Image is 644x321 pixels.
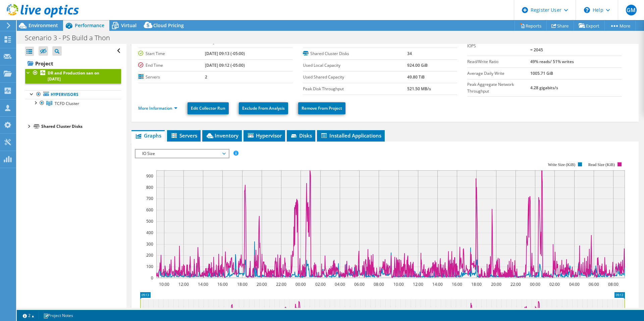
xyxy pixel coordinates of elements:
[546,20,574,31] a: Share
[515,20,547,31] a: Reports
[75,22,104,29] span: Performance
[237,281,248,287] text: 18:00
[170,132,197,139] span: Servers
[296,281,306,287] text: 00:00
[146,173,153,179] text: 900
[467,58,530,65] label: Read/Write Ratio
[217,281,228,287] text: 16:00
[138,74,205,81] label: Servers
[146,207,153,213] text: 600
[374,281,384,287] text: 08:00
[25,69,121,84] a: DR and Production san on [DATE]
[574,20,605,31] a: Export
[151,275,153,281] text: 0
[290,132,312,139] span: Disks
[206,132,238,139] span: Inventory
[320,132,381,139] span: Installed Applications
[198,281,208,287] text: 14:00
[407,86,431,92] b: 521.50 MB/s
[276,281,286,287] text: 22:00
[25,90,121,99] a: Hypervisors
[407,39,410,45] b: 4
[467,70,530,77] label: Average Daily Write
[530,85,558,91] b: 4.28 gigabits/s
[205,74,207,80] b: 2
[146,264,153,269] text: 100
[584,7,590,13] svg: \n
[239,102,288,114] a: Exclude From Analysis
[303,74,407,81] label: Used Shared Capacity
[413,281,423,287] text: 12:00
[471,281,482,287] text: 18:00
[549,281,560,287] text: 02:00
[247,132,282,139] span: Hypervisor
[303,50,407,57] label: Shared Cluster Disks
[178,281,189,287] text: 12:00
[467,81,530,95] label: Peak Aggregate Network Throughput
[608,281,619,287] text: 08:00
[146,218,153,224] text: 500
[303,62,407,69] label: Used Local Capacity
[18,311,39,320] a: 2
[39,311,78,320] a: Project Notes
[589,281,599,287] text: 06:00
[139,150,225,158] span: IO Size
[146,241,153,247] text: 300
[407,62,428,68] b: 924.00 GiB
[588,162,615,167] text: Read Size (KiB)
[25,58,121,69] a: Project
[22,34,120,42] h1: Scenario 3 - PS Build a Thon
[41,122,121,130] div: Shared Cluster Disks
[146,184,153,190] text: 800
[205,62,245,68] b: [DATE] 09:12 (-05:00)
[298,102,345,114] a: Remove From Project
[511,281,521,287] text: 22:00
[467,43,530,49] label: IOPS
[146,252,153,258] text: 200
[138,62,205,69] label: End Time
[135,132,161,139] span: Graphs
[187,102,229,114] a: Edit Collector Run
[48,70,99,82] b: DR and Production san on [DATE]
[138,50,205,57] label: Start Time
[159,281,169,287] text: 10:00
[29,22,58,29] span: Environment
[153,22,184,29] span: Cloud Pricing
[626,5,637,15] span: GM
[548,162,576,167] text: Write Size (KiB)
[407,51,412,56] b: 34
[55,101,79,106] span: TCFD Cluster
[530,70,553,76] b: 1005.71 GiB
[205,39,242,45] b: 1 day, 23 hr, 59 min
[530,39,621,53] b: 10933 at [GEOGRAPHIC_DATA], 95th Percentile = 2045
[138,105,177,111] a: More Information
[530,281,540,287] text: 00:00
[335,281,345,287] text: 04:00
[432,281,443,287] text: 14:00
[530,59,574,64] b: 49% reads/ 51% writes
[121,22,137,29] span: Virtual
[452,281,462,287] text: 16:00
[25,99,121,108] a: TCFD Cluster
[604,20,636,31] a: More
[205,51,245,56] b: [DATE] 09:13 (-05:00)
[257,281,267,287] text: 20:00
[303,86,407,92] label: Peak Disk Throughput
[315,281,326,287] text: 02:00
[354,281,365,287] text: 06:00
[491,281,501,287] text: 20:00
[569,281,580,287] text: 04:00
[146,230,153,235] text: 400
[146,196,153,201] text: 700
[393,281,404,287] text: 10:00
[407,74,425,80] b: 49.80 TiB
